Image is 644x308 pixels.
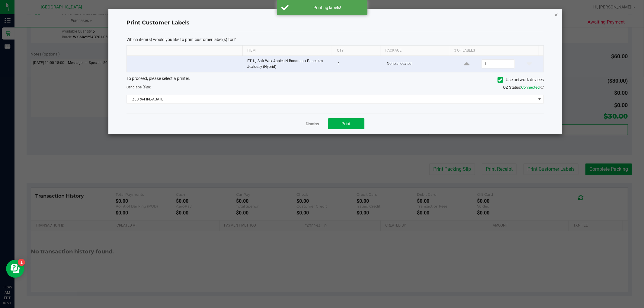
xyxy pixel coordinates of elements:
[18,259,25,266] iframe: Resource center unread badge
[383,56,453,72] td: None allocated
[334,56,383,72] td: 1
[127,95,536,103] span: ZEBRA-FIRE-AGATE
[380,46,449,56] th: Package
[332,46,380,56] th: Qty
[328,118,364,129] button: Print
[122,75,548,84] div: To proceed, please select a printer.
[127,37,544,42] p: Which item(s) would you like to print customer label(s) for?
[135,85,147,89] span: label(s)
[449,46,538,56] th: # of labels
[242,46,332,56] th: Item
[503,85,544,90] span: QZ Status:
[521,85,540,90] span: Connected
[292,5,363,11] div: Printing labels!
[306,122,319,127] a: Dismiss
[498,77,544,83] label: Use network devices
[127,19,544,27] h4: Print Customer Labels
[127,85,151,89] span: Send to:
[342,121,351,126] span: Print
[6,260,24,278] iframe: Resource center
[244,56,334,72] td: FT 1g Soft Wax Apples N Bananas x Pancakes Jealousy (Hybrid)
